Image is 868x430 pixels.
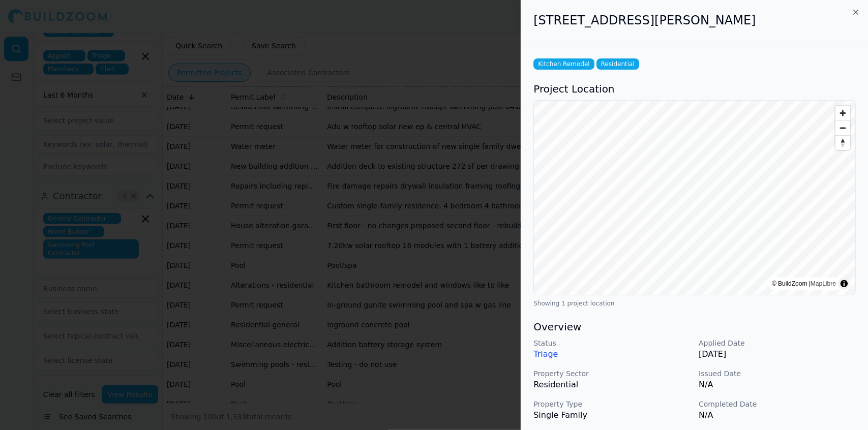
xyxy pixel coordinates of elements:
button: Reset bearing to north [835,135,850,150]
div: Showing 1 project location [533,299,856,308]
button: Zoom in [835,106,850,120]
h3: Project Location [533,82,856,96]
button: Zoom out [835,120,850,135]
span: Residential [596,58,639,70]
p: Issued Date [699,368,856,379]
span: Kitchen Remodel [533,58,594,70]
div: © BuildZoom | [772,279,836,289]
p: [DATE] [699,348,856,360]
p: Applied Date [699,338,856,348]
p: Property Type [533,399,691,409]
h3: Overview [533,320,856,334]
p: Residential [533,379,691,391]
p: N/A [699,409,856,421]
p: Property Sector [533,368,691,379]
h2: [STREET_ADDRESS][PERSON_NAME] [533,12,856,28]
summary: Toggle attribution [838,278,850,290]
p: Triage [533,348,691,360]
canvas: Map [534,101,856,295]
p: Single Family [533,409,691,421]
a: MapLibre [811,280,836,287]
p: Status [533,338,691,348]
p: N/A [699,379,856,391]
p: Completed Date [699,399,856,409]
